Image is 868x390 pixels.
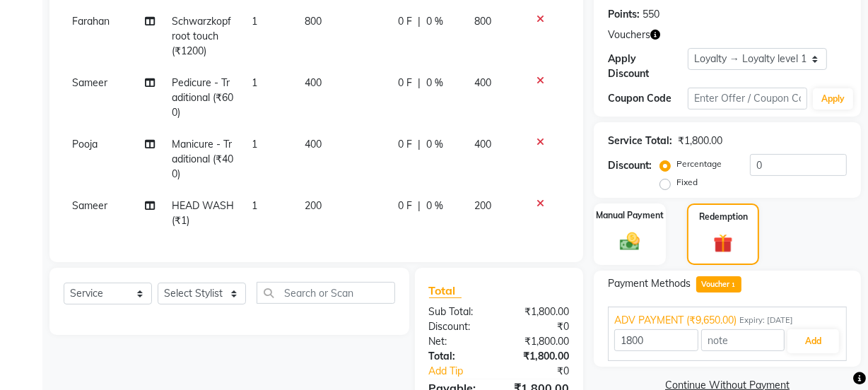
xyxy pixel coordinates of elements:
span: 800 [474,15,491,28]
label: Redemption [699,211,748,223]
span: | [418,199,421,213]
span: 1 [252,76,257,89]
div: ₹1,800.00 [499,305,580,319]
input: note [701,329,785,351]
span: 800 [305,15,322,28]
div: ₹1,800.00 [678,134,722,148]
input: Amount [614,329,698,351]
span: 1 [729,281,737,290]
label: Percentage [676,158,722,170]
span: Voucher [696,276,741,292]
span: | [418,137,421,152]
label: Fixed [676,176,698,189]
span: 1 [252,138,257,150]
span: 1 [252,15,257,28]
span: Payment Methods [608,276,691,291]
div: Net: [418,334,499,349]
span: 400 [305,76,322,89]
span: 0 F [398,76,412,90]
span: | [418,76,421,90]
div: ₹1,800.00 [499,349,580,364]
label: Manual Payment [596,209,664,222]
input: Enter Offer / Coupon Code [688,88,807,110]
div: Discount: [608,158,652,173]
span: 0 F [398,137,412,152]
span: Total [429,283,462,298]
a: Add Tip [418,364,512,379]
span: 0 % [426,137,443,152]
button: Apply [813,88,853,110]
span: Sameer [72,199,107,212]
div: 550 [643,7,659,22]
span: Expiry: [DATE] [739,314,793,326]
div: Discount: [418,319,499,334]
span: 200 [305,199,322,212]
span: 400 [305,138,322,150]
span: ADV PAYMENT (₹9,650.00) [614,313,737,328]
div: ₹0 [499,319,580,334]
div: Apply Discount [608,52,688,81]
div: ₹1,800.00 [499,334,580,349]
div: Total: [418,349,499,364]
div: Service Total: [608,134,672,148]
span: 400 [474,76,491,89]
span: 0 F [398,199,412,213]
span: Pedicure - Traditional (₹600) [172,76,233,119]
span: 0 % [426,76,443,90]
span: 0 % [426,14,443,29]
span: HEAD WASH (₹1) [172,199,234,227]
span: | [418,14,421,29]
div: Points: [608,7,640,22]
img: _gift.svg [708,232,738,255]
span: 0 F [398,14,412,29]
span: 1 [252,199,257,212]
span: Schwarzkopf root touch (₹1200) [172,15,231,57]
button: Add [787,329,839,353]
span: Manicure - Traditional (₹400) [172,138,233,180]
span: 0 % [426,199,443,213]
div: Coupon Code [608,91,688,106]
span: 200 [474,199,491,212]
span: 400 [474,138,491,150]
span: Vouchers [608,28,650,42]
img: _cash.svg [614,230,646,254]
span: Pooja [72,138,98,150]
div: ₹0 [512,364,580,379]
span: Farahan [72,15,110,28]
div: Sub Total: [418,305,499,319]
span: Sameer [72,76,107,89]
input: Search or Scan [257,282,395,304]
